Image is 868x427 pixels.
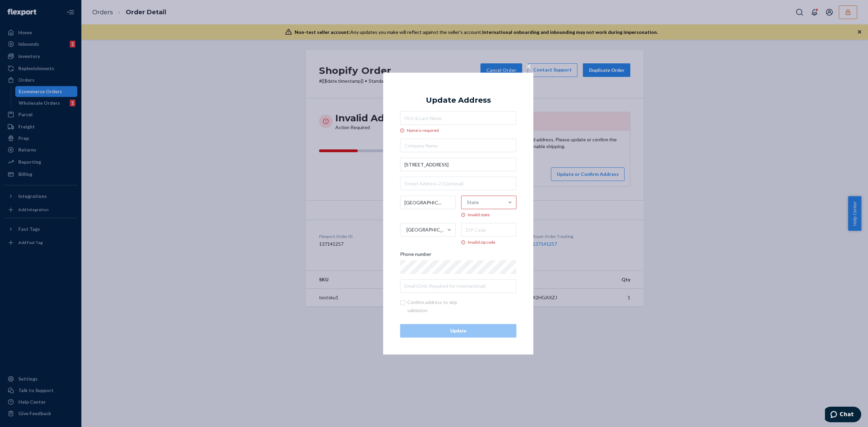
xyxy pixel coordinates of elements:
span: Phone number [400,251,431,260]
input: Street Address 2 (Optional) [400,177,516,190]
input: [GEOGRAPHIC_DATA] [406,223,407,237]
input: Company Name [400,139,516,152]
iframe: Opens a widget where you can chat to one of our agents [825,407,861,424]
div: State [467,199,479,206]
div: Invalid state [461,212,517,218]
span: × [526,60,531,72]
button: Update [400,324,516,338]
input: Invalid zip code [461,223,517,237]
div: Name is required [400,127,516,133]
div: Update [406,327,511,334]
div: Invalid zip code [461,240,517,245]
input: Name is required [400,111,516,125]
div: Update Address [426,96,491,104]
input: Street Address [400,158,516,171]
input: State Invalid state [467,196,468,209]
div: [GEOGRAPHIC_DATA] [407,227,447,233]
input: City [400,196,456,209]
input: Email (Only Required for International) [400,279,516,293]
